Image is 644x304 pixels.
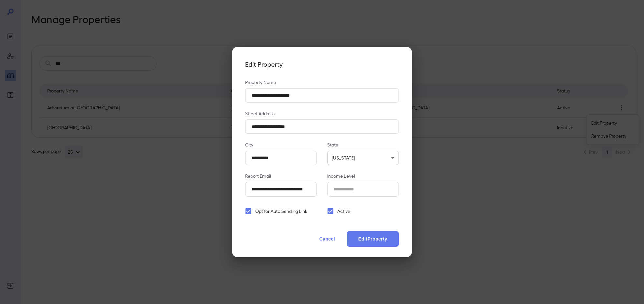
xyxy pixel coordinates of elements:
[327,142,399,148] p: State
[255,208,307,214] span: Opt for Auto Sending Link
[347,231,399,247] button: EditProperty
[327,173,399,179] p: Income Level
[313,231,342,247] button: Cancel
[245,110,399,117] p: Street Address
[327,151,399,165] div: [US_STATE]
[245,142,317,148] p: City
[245,60,399,69] h4: Edit Property
[245,79,399,86] p: Property Name
[245,173,317,179] p: Report Email
[337,208,350,214] span: Active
